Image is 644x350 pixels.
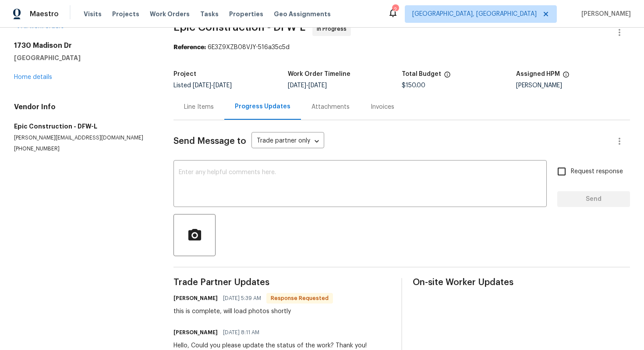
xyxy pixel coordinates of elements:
[14,41,152,50] h2: 1730 Madison Dr
[173,44,206,50] b: Reference:
[563,71,570,82] span: The hpm assigned to this work order.
[184,103,214,111] div: Line Items
[200,11,219,17] span: Tasks
[413,278,630,287] span: On-site Worker Updates
[84,10,102,18] span: Visits
[274,10,331,18] span: Geo Assignments
[251,134,324,149] div: Trade partner only
[412,10,537,18] span: [GEOGRAPHIC_DATA], [GEOGRAPHIC_DATA]
[571,167,623,176] span: Request response
[14,103,152,111] h4: Vendor Info
[173,22,305,32] span: Epic Construction - DFW-L
[14,134,152,142] p: [PERSON_NAME][EMAIL_ADDRESS][DOMAIN_NAME]
[173,294,218,303] h6: [PERSON_NAME]
[288,82,327,89] span: -
[193,82,232,89] span: -
[193,82,211,89] span: [DATE]
[229,10,263,18] span: Properties
[223,294,261,303] span: [DATE] 5:39 AM
[14,54,152,62] h5: [GEOGRAPHIC_DATA]
[311,103,350,111] div: Attachments
[223,328,259,337] span: [DATE] 8:11 AM
[402,82,425,89] span: $150.00
[267,294,332,303] span: Response Requested
[235,102,290,111] div: Progress Updates
[150,10,190,18] span: Work Orders
[173,82,232,89] span: Listed
[392,5,398,14] div: 2
[173,71,196,77] h5: Project
[112,10,139,18] span: Projects
[173,307,333,316] div: this is complete, will load photos shortly
[444,71,451,82] span: The total cost of line items that have been proposed by Opendoor. This sum includes line items th...
[14,74,52,80] a: Home details
[578,10,631,18] span: [PERSON_NAME]
[173,137,246,146] span: Send Message to
[173,341,367,350] div: Hello, Could you please update the status of the work? Thank you!
[308,82,327,89] span: [DATE]
[288,71,350,77] h5: Work Order Timeline
[14,145,152,153] p: [PHONE_NUMBER]
[213,82,232,89] span: [DATE]
[402,71,441,77] h5: Total Budget
[173,43,630,52] div: 6E3Z9XZB08VJY-516a35c5d
[516,82,630,89] div: [PERSON_NAME]
[516,71,560,77] h5: Assigned HPM
[288,82,306,89] span: [DATE]
[30,10,59,18] span: Maestro
[173,278,391,287] span: Trade Partner Updates
[371,103,394,111] div: Invoices
[173,328,218,337] h6: [PERSON_NAME]
[317,25,350,33] span: In Progress
[14,122,152,131] h5: Epic Construction - DFW-L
